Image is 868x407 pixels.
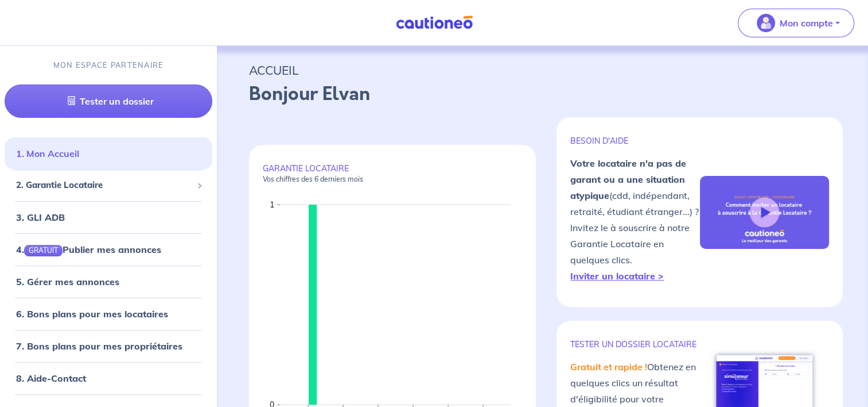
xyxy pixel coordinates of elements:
[700,176,829,249] img: video-gli-new-none.jpg
[270,199,274,210] text: 1
[5,85,212,118] a: Tester un dossier
[5,335,212,358] div: 7. Bons plans pour mes propriétaires
[5,238,212,261] div: 4.GRATUITPublier mes annonces
[780,16,833,30] p: Mon compte
[16,244,161,255] a: 4.GRATUITPublier mes annonces
[570,361,647,373] em: Gratuit et rapide !
[570,158,686,201] strong: Votre locataire n'a pas de garant ou a une situation atypique
[249,60,836,80] p: ACCUEIL
[5,367,212,390] div: 8. Aide-Contact
[5,270,212,293] div: 5. Gérer mes annonces
[263,175,363,183] em: Vos chiffres des 6 derniers mois
[570,136,699,146] p: BESOIN D'AIDE
[570,339,699,350] p: TESTER un dossier locataire
[570,270,664,282] a: Inviter un locataire >
[5,142,212,165] div: 1. Mon Accueil
[16,373,86,384] a: 8. Aide-Contact
[53,60,164,71] p: MON ESPACE PARTENAIRE
[16,148,79,159] a: 1. Mon Accueil
[738,9,854,37] button: illu_account_valid_menu.svgMon compte
[5,174,212,197] div: 2. Garantie Locataire
[391,16,477,30] img: Cautioneo
[16,276,119,287] a: 5. Gérer mes annonces
[263,163,522,184] p: GARANTIE LOCATAIRE
[16,212,65,223] a: 3. GLI ADB
[16,179,192,192] span: 2. Garantie Locataire
[570,155,699,284] p: (cdd, indépendant, retraité, étudiant étranger...) ? Invitez le à souscrire à notre Garantie Loca...
[16,340,182,352] a: 7. Bons plans pour mes propriétaires
[757,14,775,32] img: illu_account_valid_menu.svg
[16,308,168,320] a: 6. Bons plans pour mes locataires
[5,302,212,325] div: 6. Bons plans pour mes locataires
[5,206,212,229] div: 3. GLI ADB
[249,80,836,108] p: Bonjour Elvan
